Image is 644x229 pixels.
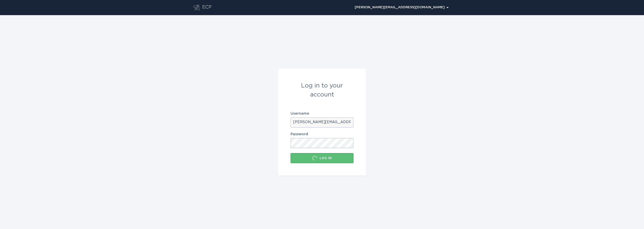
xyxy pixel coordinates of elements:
[293,156,351,161] div: Log in
[355,6,449,9] div: [PERSON_NAME][EMAIL_ADDRESS][DOMAIN_NAME]
[352,4,451,11] button: Open user account details
[291,132,353,136] label: Password
[291,81,353,99] div: Log in to your account
[352,4,451,11] div: Popover menu
[312,156,317,161] div: Loading
[193,5,200,11] button: Go to dashboard
[291,112,353,115] label: Username
[202,5,212,11] div: ECP
[291,153,353,163] button: Log in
